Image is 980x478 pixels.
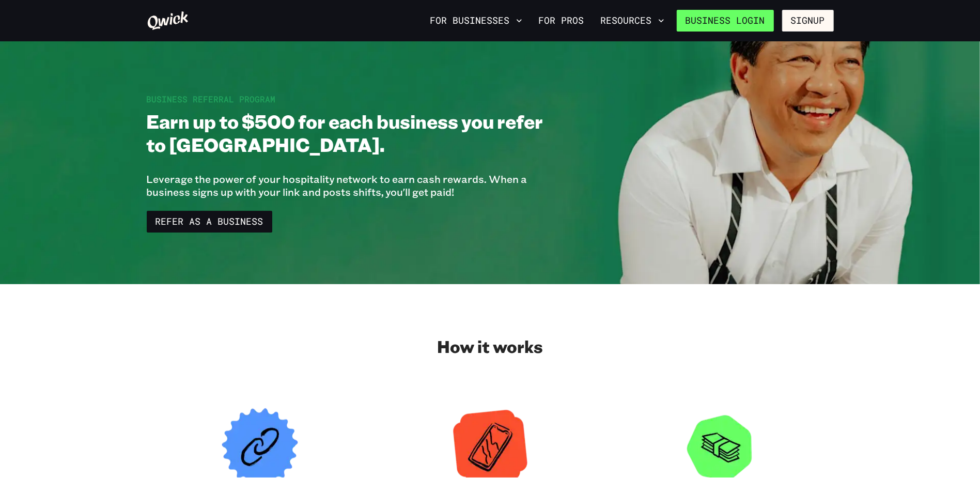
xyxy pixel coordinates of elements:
span: Business Referral Program [147,94,276,104]
button: For Businesses [426,12,526,29]
h2: How it works [437,336,543,357]
h1: Earn up to $500 for each business you refer to [GEOGRAPHIC_DATA]. [147,110,559,156]
a: Refer as a Business [147,211,272,233]
a: For Pros [535,12,588,29]
p: Leverage the power of your hospitality network to earn cash rewards. When a business signs up wit... [147,173,559,198]
button: Resources [597,12,668,29]
a: Business Login [677,10,774,32]
button: Signup [782,10,834,32]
